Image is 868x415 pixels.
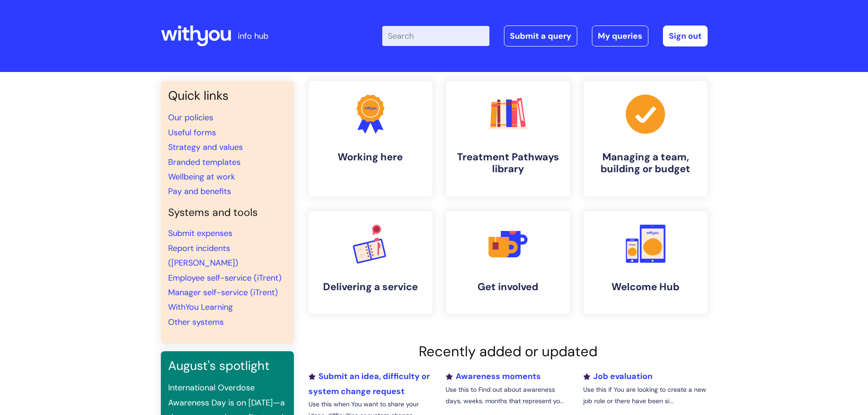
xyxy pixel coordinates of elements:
[583,384,707,407] p: Use this if You are looking to create a new job role or there have been si...
[168,206,287,219] h4: Systems and tools
[663,26,708,46] a: Sign out
[446,211,570,314] a: Get involved
[168,88,287,103] h3: Quick links
[168,359,287,373] h3: August's spotlight
[168,127,216,138] a: Useful forms
[308,211,432,314] a: Delivering a service
[316,151,425,163] h4: Working here
[168,228,232,239] a: Submit expenses
[168,171,235,182] a: Wellbeing at work
[446,384,570,407] p: Use this to Find out about awareness days, weeks, months that represent yo...
[592,26,648,46] a: My queries
[308,81,432,196] a: Working here
[446,371,541,382] a: Awareness moments
[168,243,238,268] a: Report incidents ([PERSON_NAME])
[168,302,233,313] a: WithYou Learning
[453,151,563,175] h4: Treatment Pathways library
[382,26,708,46] div: | -
[308,371,430,396] a: Submit an idea, difficulty or system change request
[453,281,563,293] h4: Get involved
[591,151,700,175] h4: Managing a team, building or budget
[584,211,708,314] a: Welcome Hub
[382,26,489,46] input: Search
[446,81,570,196] a: Treatment Pathways library
[504,26,577,46] a: Submit a query
[168,317,224,328] a: Other systems
[168,112,213,123] a: Our policies
[584,81,708,196] a: Managing a team, building or budget
[168,157,241,168] a: Branded templates
[168,287,278,298] a: Manager self-service (iTrent)
[168,186,231,197] a: Pay and benefits
[238,29,268,43] p: info hub
[168,272,282,283] a: Employee self-service (iTrent)
[316,281,425,293] h4: Delivering a service
[583,371,652,382] a: Job evaluation
[308,343,708,360] h2: Recently added or updated
[168,142,243,153] a: Strategy and values
[591,281,700,293] h4: Welcome Hub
